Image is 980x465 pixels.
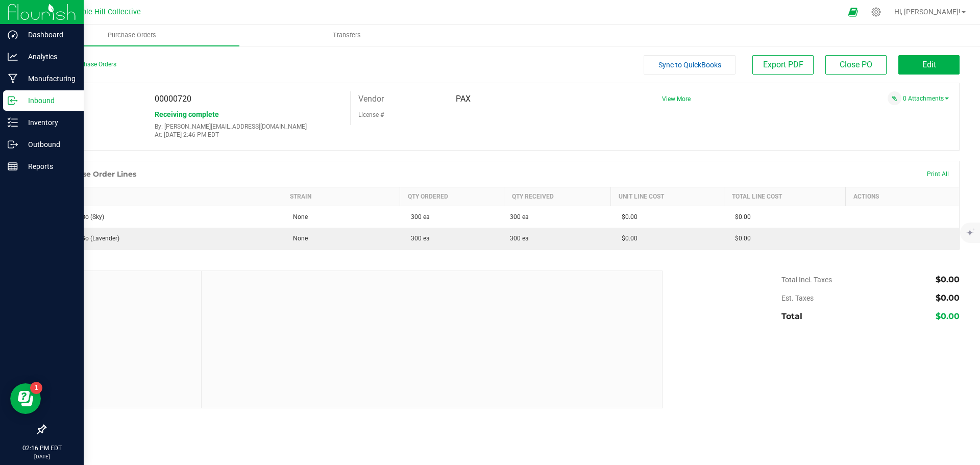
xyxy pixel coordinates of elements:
[644,55,736,75] button: Sync to QuickBooks
[724,187,846,206] th: Total Line Cost
[30,382,42,394] iframe: Resource center unread badge
[5,444,79,453] p: 02:16 PM EDT
[8,139,18,150] inline-svg: Outbound
[18,116,79,129] p: Inventory
[8,52,18,62] inline-svg: Analytics
[358,91,384,107] label: Vendor
[846,187,959,206] th: Actions
[730,235,751,242] span: $0.00
[752,55,814,75] button: Export PDF
[67,8,141,16] span: Temple Hill Collective
[155,123,342,130] p: By: [PERSON_NAME][EMAIL_ADDRESS][DOMAIN_NAME]
[617,213,638,221] span: $0.00
[8,95,18,106] inline-svg: Inbound
[617,235,638,242] span: $0.00
[52,212,276,222] div: PAX Era Go (Sky)
[842,2,865,22] span: Open Ecommerce Menu
[781,294,814,302] span: Est. Taxes
[358,107,384,123] label: License #
[658,61,721,69] span: Sync to QuickBooks
[936,275,960,284] span: $0.00
[56,170,136,178] h1: Purchase Order Lines
[18,51,79,63] p: Analytics
[504,187,610,206] th: Qty Received
[24,25,239,46] a: Purchase Orders
[282,187,400,206] th: Strain
[94,31,170,40] span: Purchase Orders
[288,213,308,221] span: None
[936,311,960,321] span: $0.00
[840,60,872,69] span: Close PO
[610,187,724,206] th: Unit Line Cost
[888,91,901,105] span: Attach a document
[406,235,430,242] span: 300 ea
[319,31,375,40] span: Transfers
[155,94,191,104] span: 00000720
[18,138,79,151] p: Outbound
[5,453,79,460] p: [DATE]
[239,25,454,46] a: Transfers
[781,311,802,321] span: Total
[870,7,883,17] div: Manage settings
[52,234,276,243] div: PAX Era Go (Lavender)
[894,8,961,16] span: Hi, [PERSON_NAME]!
[510,212,529,222] span: 300 ea
[18,29,79,41] p: Dashboard
[927,170,949,178] span: Print All
[903,95,949,102] a: 0 Attachments
[400,187,504,206] th: Qty Ordered
[662,95,691,103] a: View More
[456,94,471,104] span: PAX
[10,383,41,414] iframe: Resource center
[8,74,18,84] inline-svg: Manufacturing
[898,55,960,75] button: Edit
[18,94,79,107] p: Inbound
[18,160,79,173] p: Reports
[18,72,79,85] p: Manufacturing
[922,60,936,69] span: Edit
[510,234,529,243] span: 300 ea
[53,279,193,291] span: Notes
[288,235,308,242] span: None
[825,55,887,75] button: Close PO
[763,60,803,69] span: Export PDF
[8,117,18,128] inline-svg: Inventory
[8,30,18,40] inline-svg: Dashboard
[730,213,751,221] span: $0.00
[155,110,219,118] span: Receiving complete
[8,161,18,172] inline-svg: Reports
[155,131,342,138] p: At: [DATE] 2:46 PM EDT
[936,293,960,303] span: $0.00
[781,276,832,284] span: Total Incl. Taxes
[46,187,282,206] th: Item
[406,213,430,221] span: 300 ea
